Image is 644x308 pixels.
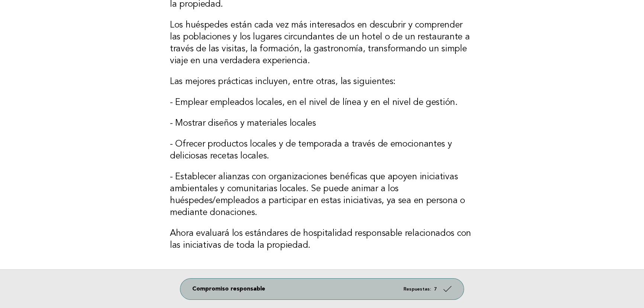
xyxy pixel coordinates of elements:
font: - Establecer alianzas con organizaciones benéficas que apoyen iniciativas ambientales y comunitar... [170,173,465,217]
font: Compromiso responsable [192,286,265,292]
font: - Emplear empleados locales, en el nivel de línea y en el nivel de gestión. [170,98,458,107]
font: Respuestas: [403,286,431,292]
font: 7 [434,286,437,292]
font: - Mostrar diseños y materiales locales [170,119,316,128]
font: - Ofrecer productos locales y de temporada a través de emocionantes y deliciosas recetas locales. [170,140,452,161]
font: Ahora evaluará los estándares de hospitalidad responsable relacionados con las iniciativas de tod... [170,229,471,250]
font: Las mejores prácticas incluyen, entre otras, las siguientes: [170,77,396,86]
a: Compromiso responsable Respuestas: 7 [180,279,464,299]
font: Los huéspedes están cada vez más interesados ​​en descubrir y comprender las poblaciones y los lu... [170,21,470,65]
